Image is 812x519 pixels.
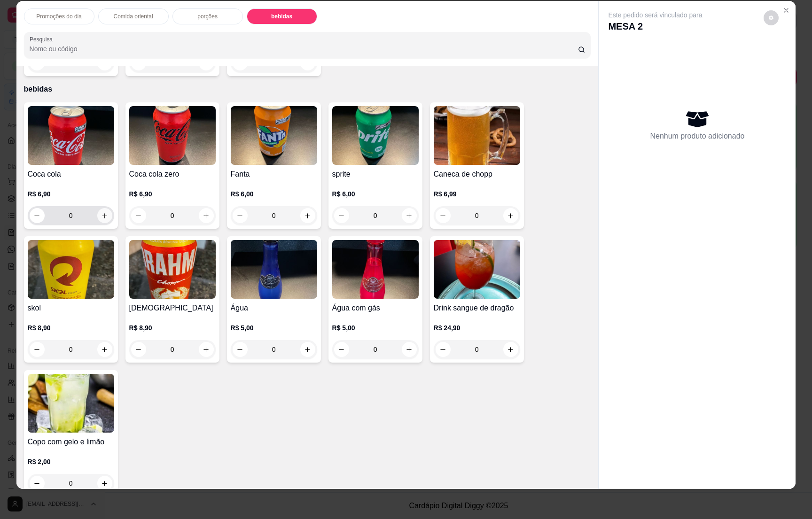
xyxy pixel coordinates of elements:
button: decrease-product-quantity [436,208,451,223]
button: increase-product-quantity [503,342,518,357]
img: product-image [332,106,419,165]
button: decrease-product-quantity [233,342,248,357]
img: product-image [28,240,114,299]
button: increase-product-quantity [199,208,214,223]
button: decrease-product-quantity [30,208,45,223]
h4: Água [231,302,317,314]
img: product-image [28,106,114,165]
p: R$ 5,00 [231,323,317,333]
button: decrease-product-quantity [233,208,248,223]
label: Pesquisa [30,35,56,43]
button: increase-product-quantity [199,342,214,357]
input: Pesquisa [30,44,578,54]
p: Nenhum produto adicionado [650,131,744,142]
p: R$ 8,90 [28,323,114,333]
img: product-image [434,106,520,165]
p: R$ 2,00 [28,457,114,466]
button: decrease-product-quantity [131,208,146,223]
button: decrease-product-quantity [131,342,146,357]
img: product-image [129,240,216,299]
button: increase-product-quantity [97,476,112,491]
button: increase-product-quantity [402,342,417,357]
button: decrease-product-quantity [30,342,45,357]
p: R$ 5,00 [332,323,419,333]
p: R$ 6,99 [434,189,520,199]
p: R$ 6,00 [332,189,419,199]
p: Comida oriental [114,13,153,20]
button: increase-product-quantity [97,208,112,223]
p: R$ 6,90 [28,189,114,199]
h4: Coca cola zero [129,169,216,180]
p: bebidas [24,84,591,95]
h4: Caneca de chopp [434,169,520,180]
img: product-image [332,240,419,299]
img: product-image [129,106,216,165]
p: R$ 24,90 [434,323,520,333]
h4: Copo com gelo e limão [28,436,114,448]
h4: skol [28,302,114,314]
p: R$ 6,00 [231,189,317,199]
button: decrease-product-quantity [334,342,349,357]
button: increase-product-quantity [97,342,112,357]
h4: [DEMOGRAPHIC_DATA] [129,302,216,314]
button: decrease-product-quantity [764,10,779,25]
p: R$ 6,90 [129,189,216,199]
h4: sprite [332,169,419,180]
button: increase-product-quantity [503,208,518,223]
button: Close [779,3,794,18]
button: decrease-product-quantity [436,342,451,357]
button: increase-product-quantity [402,208,417,223]
button: increase-product-quantity [300,342,315,357]
img: product-image [434,240,520,299]
img: product-image [231,240,317,299]
h4: Água com gás [332,302,419,314]
button: decrease-product-quantity [334,208,349,223]
p: MESA 2 [608,20,702,33]
p: porções [197,13,218,20]
p: Este pedido será vinculado para [608,10,702,20]
img: product-image [231,106,317,165]
button: increase-product-quantity [300,208,315,223]
p: R$ 8,90 [129,323,216,333]
img: product-image [28,374,114,433]
p: Promoções do dia [36,13,82,20]
h4: Coca cola [28,169,114,180]
p: bebidas [271,13,292,20]
button: decrease-product-quantity [30,476,45,491]
h4: Drink sangue de dragão [434,302,520,314]
h4: Fanta [231,169,317,180]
